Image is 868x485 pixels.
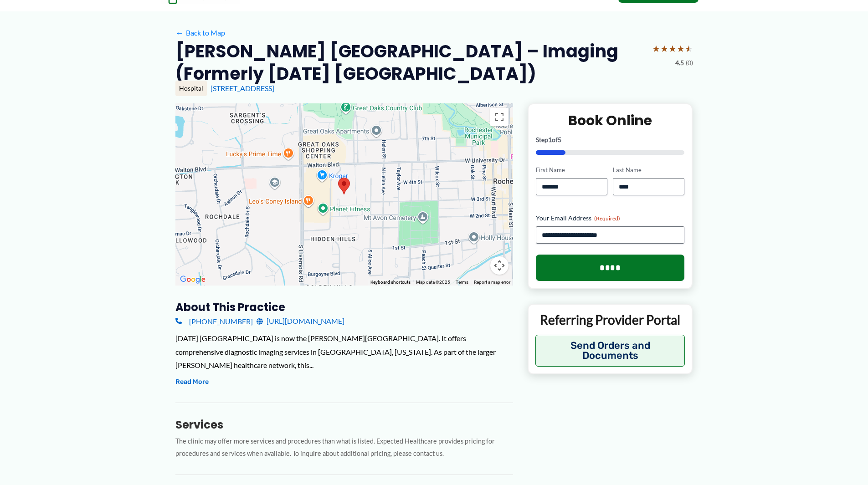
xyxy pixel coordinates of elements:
[175,332,513,372] div: [DATE] [GEOGRAPHIC_DATA] is now the [PERSON_NAME][GEOGRAPHIC_DATA]. It offers comprehensive diagn...
[178,274,208,286] a: Open this area in Google Maps (opens a new window)
[175,435,513,460] p: The clinic may offer more services and procedures than what is listed. Expected Healthcare provid...
[660,40,668,57] span: ★
[536,112,685,129] h2: Book Online
[370,279,411,286] button: Keyboard shortcuts
[668,40,677,57] span: ★
[675,57,684,69] span: 4.5
[175,377,209,388] button: Read More
[558,136,561,143] span: 5
[535,311,685,328] p: Referring Provider Portal
[613,166,684,174] label: Last Name
[677,40,685,57] span: ★
[490,256,508,275] button: Map camera controls
[535,335,685,367] button: Send Orders and Documents
[686,57,693,69] span: (0)
[490,108,508,126] button: Toggle fullscreen view
[652,40,660,57] span: ★
[594,215,620,222] span: (Required)
[175,314,253,328] a: [PHONE_NUMBER]
[536,166,607,174] label: First Name
[175,81,207,96] div: Hospital
[175,418,513,432] h3: Services
[175,26,225,40] a: ←Back to Map
[536,137,685,143] p: Step of
[178,274,208,286] img: Google
[685,40,693,57] span: ★
[416,280,450,285] span: Map data ©2025
[456,280,468,285] a: Terms (opens in new tab)
[474,280,510,285] a: Report a map error
[257,314,344,328] a: [URL][DOMAIN_NAME]
[548,136,552,143] span: 1
[175,300,513,314] h3: About this practice
[211,84,274,92] a: [STREET_ADDRESS]
[175,40,645,85] h2: [PERSON_NAME] [GEOGRAPHIC_DATA] – Imaging (Formerly [DATE] [GEOGRAPHIC_DATA])
[536,214,685,223] label: Your Email Address
[175,28,184,37] span: ←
